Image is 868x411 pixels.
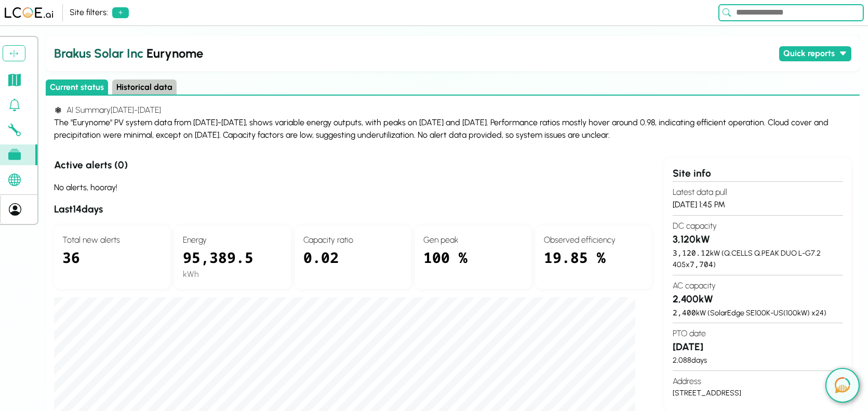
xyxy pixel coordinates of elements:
h3: Active alerts ( 0 ) [54,158,652,173]
span: 3,120.12 [673,248,710,258]
h4: Energy [183,234,283,246]
div: 19.85 % [544,246,644,281]
span: 24 [816,308,824,317]
h2: Eurynome [54,44,775,63]
h3: [DATE] [673,340,843,355]
h4: Latest data pull [673,186,843,198]
span: 7,704 [690,259,713,269]
h4: Capacity ratio [303,234,403,246]
h3: 2,400 kW [673,292,843,307]
div: kW ( Q.CELLS Q.PEAK DUO L-G7.2 405 x ) [673,247,843,271]
button: Current status [46,79,108,95]
div: The "Eurynome" PV system data from [DATE]-[DATE], shows variable energy outputs, with peaks on [D... [54,116,851,141]
h4: AC capacity [673,280,843,292]
div: 95,389.5 [183,246,283,268]
h4: PTO date [673,327,843,340]
h3: Last 14 days [54,202,652,217]
div: 0.02 [303,246,403,281]
span: 2,400 [673,308,696,317]
h4: Observed efficiency [544,234,644,246]
h3: 3,120 kW [673,232,843,247]
span: Brakus Solar Inc [54,46,143,61]
h4: Address [673,375,843,388]
div: Select page state [46,79,860,96]
div: kW ( SolarEdge SE100K-US ( 100 kW) x ) [673,307,843,319]
div: [STREET_ADDRESS] [673,388,832,399]
img: LCOE.ai [4,7,54,19]
h4: Total new alerts [62,234,162,246]
div: kWh [183,268,283,281]
div: 100 % [423,246,523,281]
div: Site info [673,166,843,181]
button: Historical data [112,79,177,95]
h4: Gen peak [423,234,523,246]
h4: AI Summary [DATE] - [DATE] [54,104,851,116]
h4: DC capacity [673,220,843,232]
div: No alerts, hooray! [54,181,652,194]
div: Site filters: [70,6,108,19]
img: open chat [835,377,850,393]
div: 2,088 days [673,355,843,366]
section: [DATE] 1:45 PM [673,181,843,215]
button: Quick reports [779,46,851,61]
div: 36 [62,246,162,281]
